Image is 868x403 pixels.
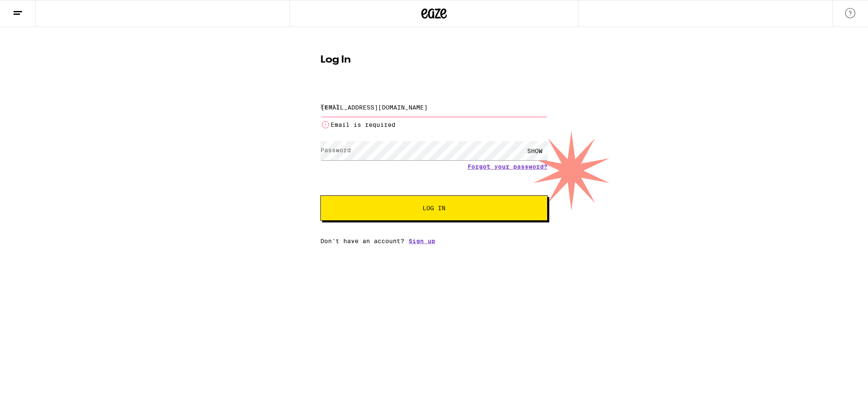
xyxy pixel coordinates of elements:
[5,6,61,13] span: Hi. Need any help?
[320,195,548,221] button: Log In
[423,205,445,211] span: Log In
[320,98,548,117] input: Email
[320,55,548,65] h1: Log In
[320,103,339,110] label: Email
[320,147,351,154] label: Password
[467,163,548,170] a: Forgot your password?
[409,238,435,244] a: Sign up
[522,141,548,160] div: SHOW
[320,120,548,130] li: Email is required
[320,238,548,244] div: Don't have an account?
